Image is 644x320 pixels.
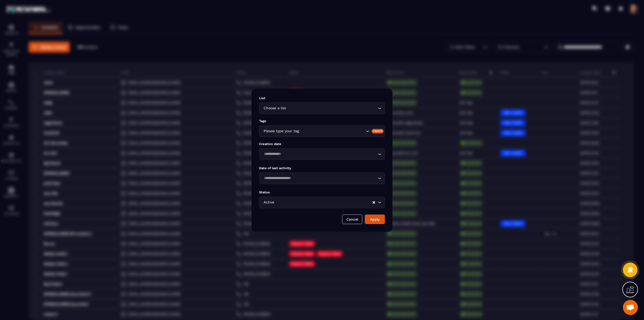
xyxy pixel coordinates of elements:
div: Search for option [259,148,385,160]
div: Search for option [259,197,385,208]
button: Clear Selected [373,200,375,204]
p: Status [259,190,385,194]
div: Search for option [259,125,385,137]
div: Open chat [623,300,638,315]
input: Search for option [300,128,365,134]
input: Search for option [262,151,377,157]
input: Search for option [262,175,377,181]
input: Search for option [287,105,377,111]
p: Date of last activity [259,166,385,170]
div: Search for option [259,172,385,184]
div: Search for option [259,102,385,114]
span: Active [262,200,275,205]
button: Apply [365,215,385,224]
p: List [259,96,385,100]
button: Cancel [342,215,362,224]
p: Creation date [259,142,385,146]
div: Create [372,129,384,133]
span: Please type your tag [262,128,300,134]
p: Tags [259,119,385,123]
input: Search for option [275,200,372,205]
span: Choose a list [262,105,287,111]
